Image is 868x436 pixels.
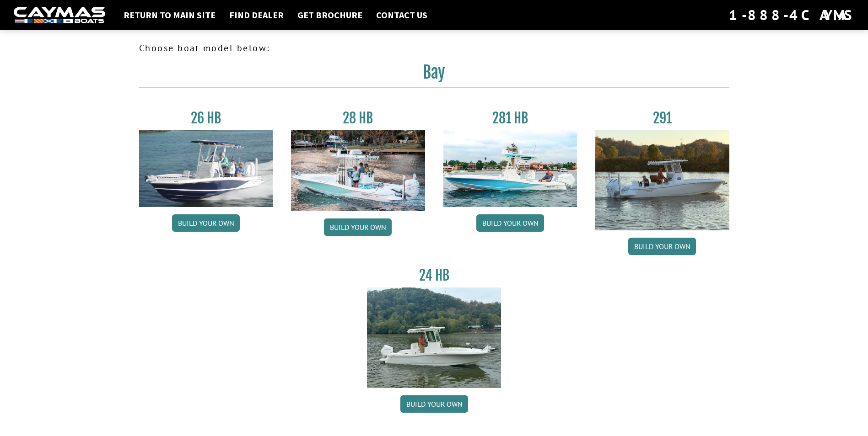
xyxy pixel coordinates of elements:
[139,130,273,207] img: 26_new_photo_resized.jpg
[225,9,288,21] a: Find Dealer
[139,41,729,55] p: Choose boat model below:
[293,9,367,21] a: Get Brochure
[372,9,432,21] a: Contact Us
[119,9,220,21] a: Return to main site
[595,130,729,230] img: 291_Thumbnail.jpg
[139,110,273,127] h3: 26 HB
[443,130,577,207] img: 28-hb-twin.jpg
[139,62,729,88] h2: Bay
[367,267,501,284] h3: 24 HB
[628,238,696,255] a: Build your own
[367,287,501,388] img: 24_HB_thumbnail.jpg
[729,5,854,25] div: 1-888-4CAYMAS
[443,110,577,127] h3: 281 HB
[324,218,392,236] a: Build your own
[291,110,425,127] h3: 28 HB
[172,214,240,232] a: Build your own
[476,214,544,232] a: Build your own
[400,395,468,413] a: Build your own
[291,130,425,211] img: 28_hb_thumbnail_for_caymas_connect.jpg
[14,7,105,24] img: white-logo-c9c8dbefe5ff5ceceb0f0178aa75bf4bb51f6bca0971e226c86eb53dfe498488.png
[595,110,729,127] h3: 291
